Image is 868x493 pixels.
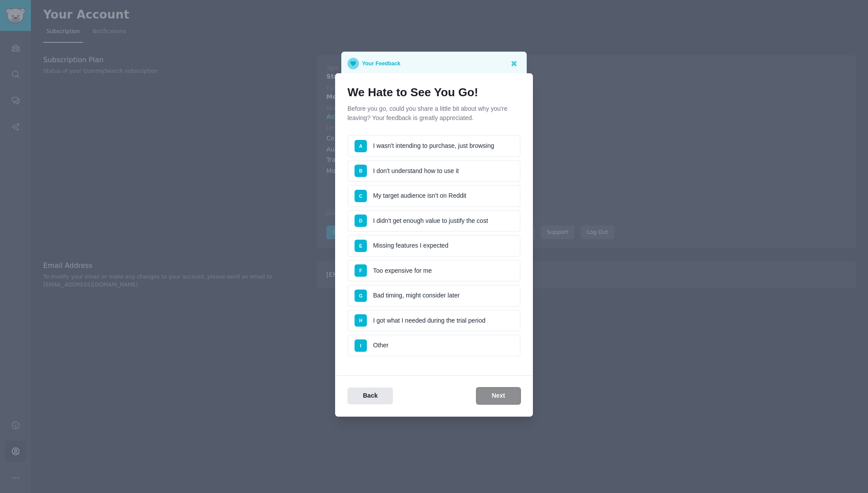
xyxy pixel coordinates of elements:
[359,193,362,199] span: C
[359,218,362,223] span: D
[359,293,362,298] span: G
[362,58,400,69] p: Your Feedback
[347,388,393,405] button: Back
[360,343,362,348] span: I
[359,143,362,149] span: A
[359,268,362,273] span: F
[347,104,521,123] p: Before you go, could you share a little bit about why you're leaving? Your feedback is greatly ap...
[347,86,521,100] h1: We Hate to See You Go!
[359,243,362,248] span: E
[359,318,362,323] span: H
[359,168,362,173] span: B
